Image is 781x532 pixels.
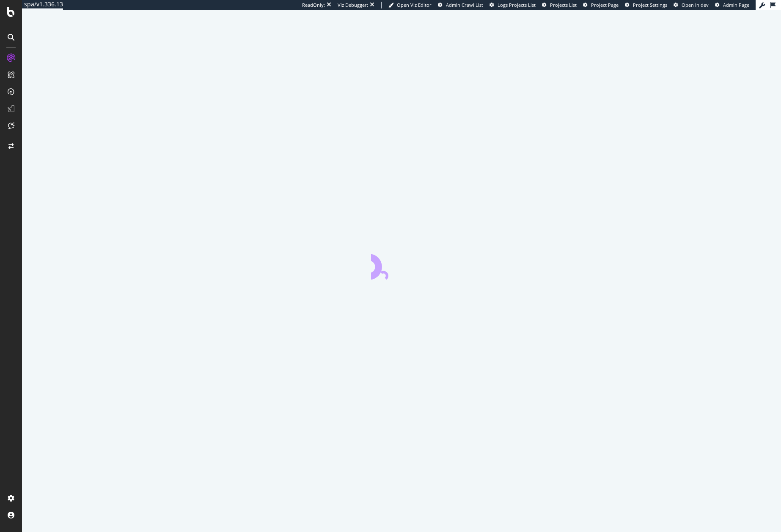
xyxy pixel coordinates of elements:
[674,2,709,8] a: Open in dev
[715,2,749,8] a: Admin Page
[591,2,619,8] span: Project Page
[682,2,709,8] span: Open in dev
[371,249,432,280] div: animation
[625,2,667,8] a: Project Settings
[302,2,325,8] div: ReadOnly:
[498,2,536,8] span: Logs Projects List
[583,2,619,8] a: Project Page
[438,2,483,8] a: Admin Crawl List
[388,2,432,8] a: Open Viz Editor
[542,2,577,8] a: Projects List
[338,2,368,8] div: Viz Debugger:
[550,2,577,8] span: Projects List
[397,2,432,8] span: Open Viz Editor
[633,2,667,8] span: Project Settings
[446,2,483,8] span: Admin Crawl List
[723,2,749,8] span: Admin Page
[489,2,536,8] a: Logs Projects List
